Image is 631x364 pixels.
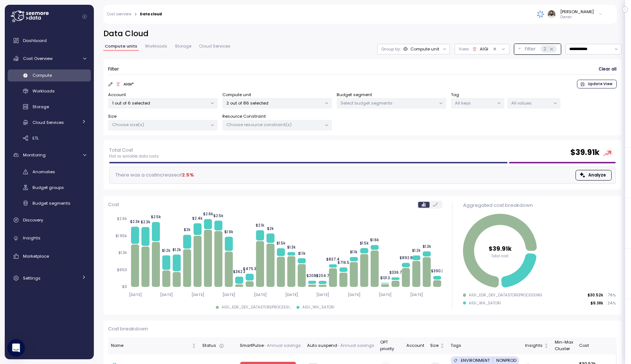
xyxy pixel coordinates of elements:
p: NONPROD [496,357,516,363]
p: All keys [455,100,494,106]
th: SizeNot sorted [427,337,448,354]
button: Clear all [598,64,617,75]
div: OPT priority [380,340,401,352]
label: Size [108,113,116,120]
span: Workloads [145,44,167,48]
tspan: $2.1k [256,223,264,228]
p: View : [459,46,469,52]
tspan: $2k [267,226,274,231]
tspan: $1.1k [298,251,306,256]
p: All values [511,100,550,106]
span: Budget segments [32,200,70,206]
label: Account [108,92,126,98]
p: 2 [543,45,546,53]
tspan: [DATE] [379,292,391,297]
span: Storage [175,44,191,48]
tspan: [DATE] [160,292,173,297]
tspan: $1.9k [224,230,233,234]
p: Filter [525,45,536,53]
p: - Annual savings [337,342,374,349]
label: Resource Constraint [222,113,266,120]
th: CostSorted descending [576,337,624,354]
p: Cost [108,201,119,208]
tspan: Total cost [491,254,509,258]
p: Select budget segments [341,100,436,106]
p: Group by: [381,46,401,52]
a: Budget segments [8,197,91,209]
div: Not sorted [544,343,549,348]
a: Settings [8,271,91,285]
a: Discovery [8,213,91,227]
tspan: $1.2k [162,248,171,253]
div: Not sorted [440,343,445,348]
div: AIGI [480,46,488,52]
tspan: $1.95k [115,234,127,238]
button: Update View [577,80,617,88]
a: Dashboard [8,33,91,48]
a: Budget groups [8,182,91,194]
p: $9.38k [590,301,603,306]
div: There was a cost increase of [113,171,194,179]
div: AIGI_WH_SATORI [302,305,334,310]
span: Dashboard [23,38,47,43]
button: Clear value [492,46,498,52]
label: Budget segment [337,92,372,98]
p: $30.52k [588,293,603,298]
tspan: $2.3k [141,220,150,225]
div: 2.5 % [182,171,194,179]
a: Cloud Services [8,116,91,128]
p: Cost breakdown [108,325,617,333]
span: Anomalies [32,169,55,175]
tspan: $1.3k [287,245,296,250]
div: Compute unit [410,46,439,52]
span: Analyze [588,170,606,180]
tspan: $716.5 [337,260,349,265]
a: ETL [8,132,91,144]
h2: Data Cloud [103,29,622,39]
tspan: $1.2k [172,247,181,252]
tspan: $1.5k [276,241,285,246]
tspan: $131.3 [380,276,390,280]
span: Compute units [105,44,137,48]
tspan: [DATE] [410,292,423,297]
tspan: [DATE] [191,292,204,297]
div: Sorted descending [616,343,621,348]
tspan: $475.3 [243,266,256,271]
p: 1 out of 6 selected [112,100,207,106]
span: Cloud Services [32,120,64,125]
p: Flat vs variable data costs [109,154,159,159]
div: Not sorted [191,343,196,348]
tspan: $2.5k [213,213,223,218]
label: Tag [451,92,459,98]
span: Storage [32,104,49,110]
tspan: $362.3 [233,270,245,274]
p: 76 % [607,293,615,298]
a: Monitoring [8,148,91,162]
div: Size [430,342,439,349]
span: Insights [23,235,41,241]
div: Insights [525,342,543,349]
tspan: $1.5k [360,241,369,246]
p: Choose size(s) [112,122,207,128]
div: AIGI_EDR_DEV_DATASTOREPROCESSI ... [222,305,292,310]
div: Min-Max Cluster [555,340,573,352]
tspan: $2.3k [130,220,140,224]
div: Tags [451,342,519,349]
tspan: $204.7 [316,274,329,278]
span: Marketplace [23,253,49,259]
p: Total Cost [109,147,159,154]
button: Filter2 [514,44,561,54]
tspan: $2k [184,228,191,232]
a: Cost overview [107,12,131,16]
div: Cost [579,342,615,349]
span: Workloads [32,88,55,94]
div: Aggregated cost breakdown [463,202,616,209]
span: Clear all [599,64,616,74]
th: NameNot sorted [108,337,199,354]
tspan: [DATE] [285,292,298,297]
tspan: $837.4 [326,257,340,262]
h2: $ 39.91k [570,147,600,158]
p: AIGI * [123,81,134,87]
a: Workloads [8,85,91,97]
span: Cloud Services [199,44,230,48]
